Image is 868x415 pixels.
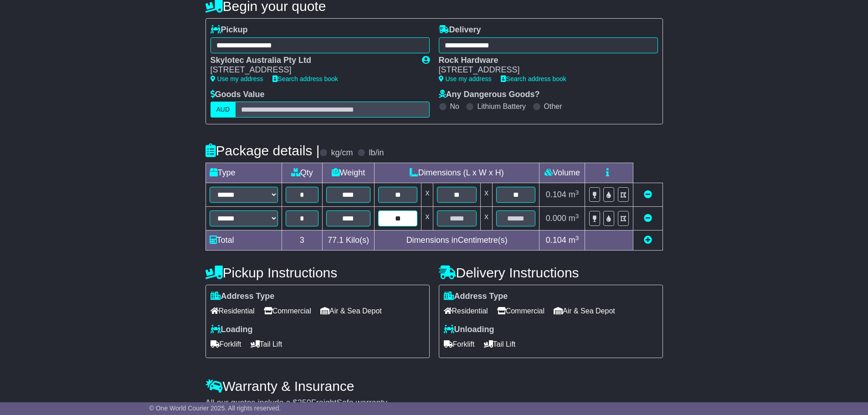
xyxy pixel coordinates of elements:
[439,75,492,82] a: Use my address
[264,304,311,318] span: Commercial
[282,231,322,251] td: 3
[439,265,663,280] h4: Delivery Instructions
[439,25,481,35] label: Delivery
[546,236,566,245] span: 0.104
[369,148,384,158] label: lb/in
[149,405,281,412] span: © One World Courier 2025. All rights reserved.
[569,236,579,245] span: m
[480,183,492,207] td: x
[444,292,508,302] label: Address Type
[569,214,579,223] span: m
[205,143,320,158] h4: Package details |
[546,190,566,199] span: 0.104
[575,213,579,220] sup: 3
[444,304,488,318] span: Residential
[320,304,382,318] span: Air & Sea Depot
[569,190,579,199] span: m
[211,292,275,302] label: Address Type
[328,236,344,245] span: 77.1
[644,190,652,199] a: Remove this item
[211,90,265,100] label: Goods Value
[575,189,579,196] sup: 3
[282,163,322,183] td: Qty
[205,265,430,280] h4: Pickup Instructions
[575,235,579,241] sup: 3
[211,102,236,118] label: AUD
[497,304,544,318] span: Commercial
[374,163,539,183] td: Dimensions (L x W x H)
[272,75,338,82] a: Search address book
[439,65,649,75] div: [STREET_ADDRESS]
[211,325,253,335] label: Loading
[298,398,311,407] span: 250
[539,163,585,183] td: Volume
[211,25,248,35] label: Pickup
[205,398,663,408] div: All our quotes include a $ FreightSafe warranty.
[554,304,615,318] span: Air & Sea Depot
[439,90,540,100] label: Any Dangerous Goods?
[211,75,263,82] a: Use my address
[484,337,516,351] span: Tail Lift
[251,337,282,351] span: Tail Lift
[421,183,433,207] td: x
[322,163,374,183] td: Weight
[644,236,652,245] a: Add new item
[544,102,562,111] label: Other
[421,207,433,231] td: x
[205,163,282,183] td: Type
[331,148,353,158] label: kg/cm
[211,337,241,351] span: Forklift
[211,304,255,318] span: Residential
[439,56,649,66] div: Rock Hardware
[205,379,663,394] h4: Warranty & Insurance
[546,214,566,223] span: 0.000
[501,75,566,82] a: Search address book
[374,231,539,251] td: Dimensions in Centimetre(s)
[444,337,475,351] span: Forklift
[450,102,459,111] label: No
[480,207,492,231] td: x
[211,56,413,66] div: Skylotec Australia Pty Ltd
[644,214,652,223] a: Remove this item
[477,102,526,111] label: Lithium Battery
[444,325,494,335] label: Unloading
[205,231,282,251] td: Total
[322,231,374,251] td: Kilo(s)
[211,65,413,75] div: [STREET_ADDRESS]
